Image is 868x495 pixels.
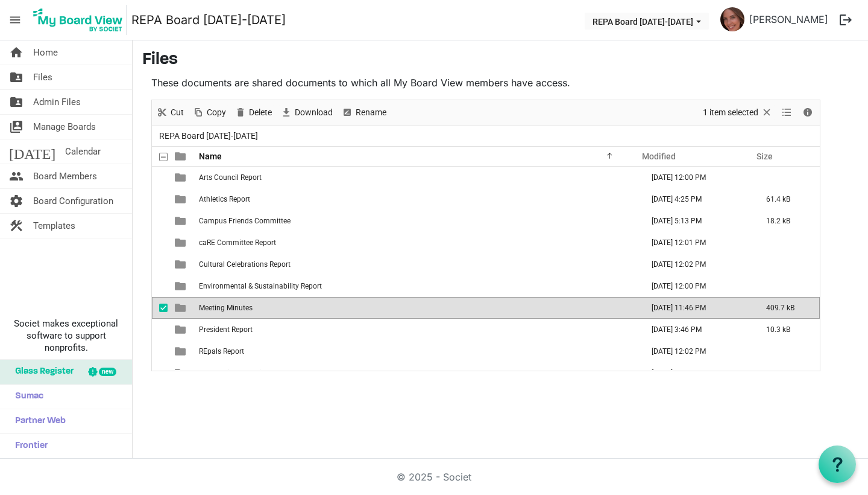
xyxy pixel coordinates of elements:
[152,100,188,126] div: Cut
[152,297,168,319] td: checkbox
[168,297,195,319] td: is template cell column header type
[169,105,185,120] span: Cut
[699,100,777,126] div: Clear selection
[800,105,816,120] button: Details
[152,254,168,275] td: checkbox
[833,7,858,33] button: logout
[639,297,753,319] td: August 19, 2025 11:46 PM column header Modified
[199,304,253,312] span: Meeting Minutes
[195,232,639,254] td: caRE Committee Report is template cell column header Name
[639,188,753,210] td: August 20, 2025 4:25 PM column header Modified
[797,100,818,126] div: Details
[33,214,75,238] span: Templates
[294,105,334,120] span: Download
[777,100,797,126] div: View
[753,319,820,340] td: 10.3 kB is template cell column header Size
[639,254,753,275] td: August 15, 2025 12:02 PM column header Modified
[639,340,753,362] td: August 15, 2025 12:02 PM column header Modified
[199,347,244,356] span: REpals Report
[720,7,744,31] img: aLB5LVcGR_PCCk3EizaQzfhNfgALuioOsRVbMr9Zq1CLdFVQUAcRzChDQbMFezouKt6echON3eNsO59P8s_Ojg_thumb.png
[30,5,127,35] img: My Board View Logo
[9,65,24,89] span: folder_shared
[744,7,833,31] a: [PERSON_NAME]
[9,409,66,433] span: Partner Web
[354,105,388,120] span: Rename
[9,189,24,213] span: settings
[152,188,168,210] td: checkbox
[33,90,81,114] span: Admin Files
[157,129,260,144] span: REPA Board [DATE]-[DATE]
[199,195,250,203] span: Athletics Report
[199,238,276,247] span: caRE Committee Report
[397,471,471,483] a: © 2025 - Societ
[639,362,753,384] td: August 15, 2025 12:01 PM column header Modified
[753,167,820,188] td: is template cell column header Size
[753,297,820,319] td: 409.7 kB is template cell column header Size
[337,100,391,126] div: Rename
[152,319,168,340] td: checkbox
[33,40,58,65] span: Home
[199,369,286,377] span: Scholastics Council Report
[195,297,639,319] td: Meeting Minutes is template cell column header Name
[168,167,195,188] td: is template cell column header type
[639,319,753,340] td: August 20, 2025 3:46 PM column header Modified
[753,275,820,297] td: is template cell column header Size
[753,340,820,362] td: is template cell column header Size
[168,319,195,340] td: is template cell column header type
[151,75,820,90] p: These documents are shared documents to which all My Board View members have access.
[339,105,389,120] button: Rename
[152,275,168,297] td: checkbox
[168,275,195,297] td: is template cell column header type
[206,105,227,120] span: Copy
[142,50,858,71] h3: Files
[276,100,337,126] div: Download
[33,65,52,89] span: Files
[168,210,195,232] td: is template cell column header type
[701,105,775,120] button: Selection
[152,362,168,384] td: checkbox
[195,188,639,210] td: Athletics Report is template cell column header Name
[756,152,773,161] span: Size
[639,275,753,297] td: August 15, 2025 12:00 PM column header Modified
[168,340,195,362] td: is template cell column header type
[753,362,820,384] td: is template cell column header Size
[152,167,168,188] td: checkbox
[33,164,97,188] span: Board Members
[9,115,24,139] span: switch_account
[9,164,24,188] span: people
[195,210,639,232] td: Campus Friends Committee is template cell column header Name
[230,100,276,126] div: Delete
[168,254,195,275] td: is template cell column header type
[152,210,168,232] td: checkbox
[702,105,759,120] span: 1 item selected
[190,105,228,120] button: Copy
[753,188,820,210] td: 61.4 kB is template cell column header Size
[199,152,222,161] span: Name
[30,5,131,35] a: My Board View Logo
[188,100,230,126] div: Copy
[4,8,27,31] span: menu
[639,210,753,232] td: August 21, 2025 5:13 PM column header Modified
[9,40,24,65] span: home
[195,362,639,384] td: Scholastics Council Report is template cell column header Name
[5,318,127,354] span: Societ makes exceptional software to support nonprofits.
[278,105,335,120] button: Download
[131,8,286,32] a: REPA Board [DATE]-[DATE]
[99,368,116,376] div: new
[195,254,639,275] td: Cultural Celebrations Report is template cell column header Name
[753,254,820,275] td: is template cell column header Size
[168,188,195,210] td: is template cell column header type
[9,139,55,164] span: [DATE]
[639,232,753,254] td: August 15, 2025 12:01 PM column header Modified
[195,340,639,362] td: REpals Report is template cell column header Name
[199,282,322,290] span: Environmental & Sustainability Report
[248,105,273,120] span: Delete
[753,232,820,254] td: is template cell column header Size
[585,13,709,30] button: REPA Board 2025-2026 dropdownbutton
[233,105,274,120] button: Delete
[65,139,101,164] span: Calendar
[753,210,820,232] td: 18.2 kB is template cell column header Size
[195,275,639,297] td: Environmental & Sustainability Report is template cell column header Name
[199,173,262,182] span: Arts Council Report
[168,232,195,254] td: is template cell column header type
